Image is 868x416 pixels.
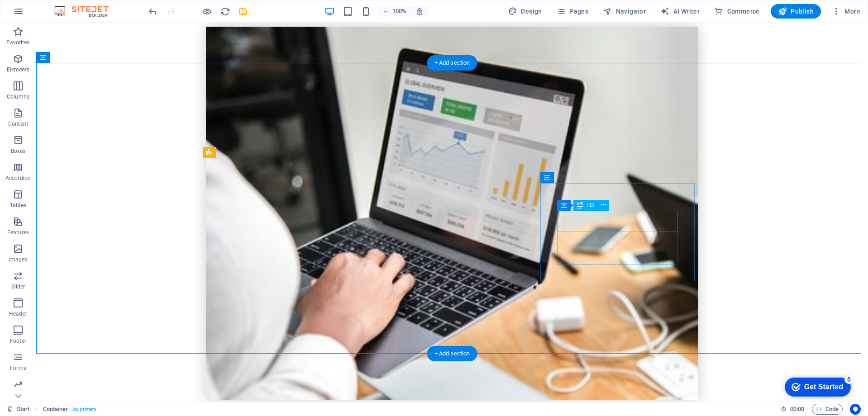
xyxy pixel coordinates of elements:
span: Code [816,404,839,415]
span: Publish [778,7,814,16]
a: Click to cancel selection. Double-click to open Pages [7,404,30,415]
i: Reload page [220,6,230,17]
span: Commerce [714,7,760,16]
span: 00 00 [790,404,804,415]
img: Editor Logo [52,6,120,17]
p: Forms [10,364,26,372]
span: Pages [557,7,588,16]
i: Save (Ctrl+S) [238,6,248,17]
i: On resize automatically adjust zoom level to fit chosen device. [415,7,424,15]
span: . bg-primary [72,404,97,415]
button: reload [219,6,230,17]
button: Publish [771,4,821,19]
div: 5 [67,2,76,11]
span: H3 [587,203,594,208]
div: Get Started 5 items remaining, 0% complete [7,5,73,24]
i: Undo: Change text (Ctrl+Z) [148,6,158,17]
button: undo [147,6,158,17]
button: Click here to leave preview mode and continue editing [201,6,212,17]
p: Tables [10,202,26,209]
p: Boxes [11,147,26,155]
button: More [828,4,864,19]
p: Elements [7,66,30,73]
div: + Add section [427,346,477,361]
nav: breadcrumb [43,404,97,415]
p: Images [9,256,28,263]
p: Columns [7,93,29,100]
button: Pages [553,4,592,19]
div: Get Started [27,10,66,18]
button: Navigator [599,4,649,19]
p: Accordion [5,175,31,182]
div: Design (Ctrl+Alt+Y) [505,4,546,19]
span: : [796,406,798,412]
h6: Session time [781,404,805,415]
button: Commerce [711,4,763,19]
span: More [832,7,860,16]
p: Content [8,120,28,128]
button: Code [812,404,843,415]
span: Click to select. Double-click to edit [43,404,68,415]
span: Design [508,7,542,16]
h6: 100% [392,6,406,17]
p: Favorites [6,39,29,46]
div: + Add section [427,55,477,71]
p: Features [7,229,29,236]
p: Footer [10,337,26,345]
p: Slider [11,283,25,290]
button: Usercentrics [850,404,861,415]
span: AI Writer [660,7,700,16]
button: AI Writer [657,4,703,19]
button: 100% [378,6,410,17]
button: save [238,6,248,17]
span: Navigator [603,7,646,16]
p: Header [9,310,27,317]
button: Design [505,4,546,19]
